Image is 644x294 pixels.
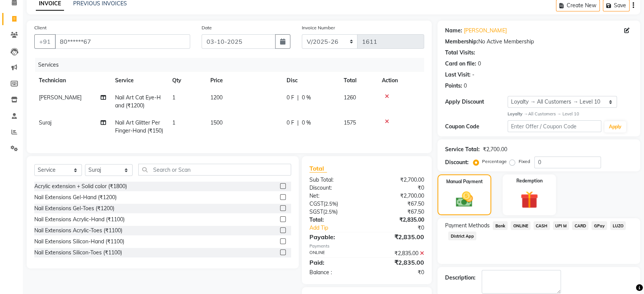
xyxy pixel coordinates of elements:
label: Fixed [518,158,530,165]
div: Sub Total: [304,176,367,184]
span: 2.5% [325,209,336,215]
div: 0 [478,60,481,68]
th: Service [111,72,168,89]
span: 2.5% [325,201,336,207]
span: 0 F [287,94,294,102]
span: LUZO [610,221,626,230]
div: Card on file: [445,60,476,68]
input: Search or Scan [138,164,291,176]
input: Enter Offer / Coupon Code [508,120,601,132]
span: CGST [309,200,324,207]
button: Apply [604,121,626,133]
div: Paid: [304,258,367,267]
div: Nail Extensions Silicon-Toes (₹1100) [34,249,122,257]
div: Total: [304,216,367,224]
span: Nail Art Glitter Per Finger-Hand (₹150) [115,119,163,134]
span: [PERSON_NAME] [39,94,82,101]
span: 1260 [344,94,356,101]
span: 1 [172,119,175,126]
span: | [297,94,299,102]
div: ₹67.50 [367,200,430,208]
div: ₹67.50 [367,208,430,216]
th: Disc [282,72,339,89]
div: Nail Extensions Acrylic-Toes (₹1100) [34,227,122,235]
a: Add Tip [304,224,377,232]
label: Invoice Number [302,24,335,31]
div: No Active Membership [445,38,633,46]
div: ₹0 [367,184,430,192]
th: Total [339,72,377,89]
div: ₹2,700.00 [483,145,507,153]
div: Discount: [304,184,367,192]
span: Nail Art Cat Eye-Hand (₹1200) [115,94,161,109]
span: ONLINE [511,221,530,230]
label: Redemption [516,177,542,184]
span: 1 [172,94,175,101]
div: - [472,71,474,79]
span: Bank [493,221,508,230]
div: Payable: [304,232,367,241]
div: ₹0 [367,268,430,276]
span: 0 F [287,119,294,127]
span: GPay [591,221,607,230]
div: ONLINE [304,249,367,257]
div: Name: [445,27,462,35]
div: Apply Discount [445,98,508,106]
div: ₹2,835.00 [367,216,430,224]
span: CARD [572,221,588,230]
button: +91 [34,34,56,49]
th: Action [377,72,424,89]
div: Acrylic extension + Solid color (₹1800) [34,182,127,190]
div: 0 [464,82,467,90]
div: ₹2,835.00 [367,249,430,257]
div: ₹2,700.00 [367,192,430,200]
div: Last Visit: [445,71,471,79]
span: SGST [309,208,323,215]
div: Net: [304,192,367,200]
div: ₹2,835.00 [367,258,430,267]
label: Percentage [482,158,506,165]
span: Total [309,165,327,173]
div: Discount: [445,158,469,166]
div: Description: [445,274,476,282]
th: Price [206,72,282,89]
a: [PERSON_NAME] [464,27,506,35]
div: ( ) [304,208,367,216]
input: Search by Name/Mobile/Email/Code [55,34,190,49]
span: Payment Methods [445,222,490,230]
label: Date [202,24,212,31]
th: Technician [34,72,111,89]
span: | [297,119,299,127]
span: UPI M [553,221,569,230]
span: District App [448,232,476,240]
div: Total Visits: [445,49,475,57]
div: Membership: [445,38,478,46]
div: Services [35,58,430,72]
label: Client [34,24,46,31]
img: _cash.svg [450,190,478,209]
img: _gift.svg [515,189,543,211]
span: 0 % [302,94,311,102]
div: Points: [445,82,462,90]
div: ₹2,835.00 [367,232,430,241]
div: Nail Extensions Gel-Hand (₹1200) [34,193,117,201]
div: All Customers → Level 10 [508,111,633,117]
label: Manual Payment [446,178,483,185]
span: 1200 [210,94,223,101]
div: Balance : [304,268,367,276]
div: Coupon Code [445,123,508,131]
span: 1500 [210,119,223,126]
div: Nail Extensions Acrylic-Hand (₹1100) [34,216,125,224]
div: Nail Extensions Silicon-Hand (₹1100) [34,238,124,246]
span: Suraj [39,119,51,126]
th: Qty [168,72,206,89]
span: 1575 [344,119,356,126]
span: 0 % [302,119,311,127]
span: CASH [533,221,550,230]
div: ₹2,700.00 [367,176,430,184]
div: Service Total: [445,145,480,153]
div: Payments [309,243,424,249]
div: Nail Extensions Gel-Toes (₹1200) [34,205,114,213]
strong: Loyalty → [508,111,528,117]
div: ₹0 [377,224,430,232]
